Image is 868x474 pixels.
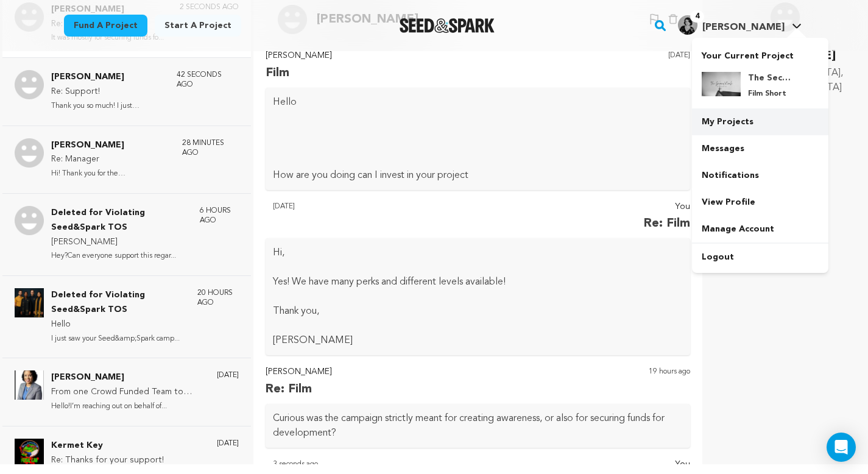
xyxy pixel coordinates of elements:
p: You [644,200,690,214]
img: Sarah Joy Photo [15,138,44,168]
p: Re: Manager [51,152,170,167]
p: I just saw your Seed&amp;Spark camp... [51,332,185,346]
p: How are you doing can I invest in your project [273,168,683,183]
a: Jamie A.'s Profile [676,13,804,35]
img: Mariana Hutchinson Photo [15,70,44,99]
p: Hello!I’m reaching out on behalf of... [51,400,205,414]
p: Hi! Thank you for the encouragement... [51,167,170,181]
p: Your Current Project [702,45,819,62]
img: Deleted for Violating Seed&Spark TOS Photo [15,206,44,235]
a: Logout [692,244,828,271]
p: [DATE] [217,439,239,448]
p: [PERSON_NAME] [266,365,332,380]
img: Deleted for Violating Seed&Spark TOS Photo [15,288,44,317]
p: Re: Thanks for your support! [51,453,174,468]
p: [DATE] [273,200,295,234]
p: 28 minutes ago [182,138,239,158]
p: Re: Support! [51,85,164,99]
a: Fund a project [64,15,147,37]
p: Hello [51,317,185,332]
a: Manage Account [692,216,828,242]
p: Re: Film [266,380,332,399]
p: [DATE] [217,370,239,380]
span: 4 [690,10,704,23]
p: [PERSON_NAME] [51,235,188,250]
p: Film [266,63,332,83]
p: [DATE] [668,49,690,83]
a: Messages [692,135,828,162]
p: 20 hours ago [197,288,239,308]
p: Thank you, [273,304,683,319]
p: Re: Film [644,214,690,233]
a: Seed&Spark Homepage [400,18,495,33]
p: Yes! We have many perks and different levels available! [273,275,683,289]
img: Kermet Key Photo [15,439,44,468]
img: 6453dac23ed13684.jpg [678,15,697,35]
a: Your Current Project The Second Circle Film Short [702,45,819,108]
img: Cheryl Warren Photo [15,370,44,400]
img: a624295cf6059092.png [702,72,741,96]
span: Jamie A.'s Profile [676,13,804,38]
p: Curious was the campaign strictly meant for creating awareness, or also for securing funds for de... [273,411,683,440]
p: [PERSON_NAME] [51,70,164,85]
p: Deleted for Violating Seed&Spark TOS [51,288,185,317]
p: [PERSON_NAME] [266,49,332,63]
a: Notifications [692,162,828,189]
p: 6 hours ago [200,206,239,225]
div: Open Intercom Messenger [827,433,856,462]
p: You [644,458,690,472]
p: Film Short [748,89,792,99]
p: 19 hours ago [649,365,690,399]
a: Start a project [155,15,241,37]
p: Thank you so much! I just followed... [51,99,164,113]
img: Seed&Spark Logo Dark Mode [400,18,495,33]
p: Kermet Key [51,439,174,453]
a: View Profile [692,189,828,216]
p: [PERSON_NAME] [273,333,683,348]
p: [PERSON_NAME] [51,138,170,153]
div: Jamie A.'s Profile [678,15,785,35]
p: [PERSON_NAME] [51,370,205,385]
span: [PERSON_NAME] [702,23,785,32]
a: My Projects [692,108,828,135]
p: Hello [273,95,683,110]
p: From one Crowd Funded Team to Another... [51,385,205,400]
h4: The Second Circle [748,72,792,84]
p: Deleted for Violating Seed&Spark TOS [51,206,188,235]
p: Hey?Can everyone support this regar... [51,249,188,263]
p: Hi, [273,246,683,260]
p: 42 seconds ago [177,70,239,90]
